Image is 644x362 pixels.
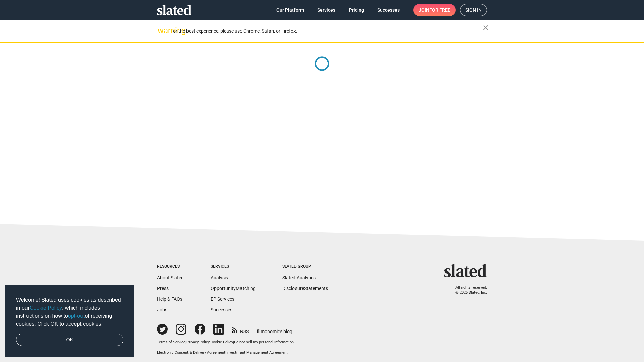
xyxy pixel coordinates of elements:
[257,323,292,335] a: filmonomics blog
[157,340,185,344] a: Terms of Service
[30,305,62,311] a: Cookie Policy
[419,4,450,16] span: Join
[234,340,294,345] button: Do not sell my personal information
[210,340,211,344] span: |
[448,285,487,295] p: All rights reserved. © 2025 Slated, Inc.
[372,4,405,16] a: Successes
[170,26,483,36] div: For the best experience, please use Chrome, Safari, or Firefox.
[157,350,225,355] a: Electronic Consent & Delivery Agreement
[460,4,487,16] a: Sign in
[211,264,256,269] div: Services
[233,340,234,344] span: |
[232,324,249,335] a: RSS
[211,286,256,291] a: OpportunityMatching
[465,4,482,16] span: Sign in
[211,340,233,344] a: Cookie Policy
[68,313,85,319] a: opt-out
[226,350,288,355] a: Investment Management Agreement
[185,340,186,344] span: |
[5,285,134,357] div: cookieconsent
[349,4,364,16] span: Pricing
[157,307,167,312] a: Jobs
[16,334,123,346] a: dismiss cookie message
[257,329,265,334] span: film
[282,264,328,269] div: Slated Group
[413,4,456,16] a: Joinfor free
[343,4,369,16] a: Pricing
[158,26,166,35] mat-icon: warning
[282,275,316,280] a: Slated Analytics
[282,286,328,291] a: DisclosureStatements
[482,24,490,32] mat-icon: close
[157,264,184,269] div: Resources
[429,4,450,16] span: for free
[312,4,341,16] a: Services
[377,4,400,16] span: Successes
[157,296,182,302] a: Help & FAQs
[225,350,226,355] span: |
[16,296,123,328] span: Welcome! Slated uses cookies as described in our , which includes instructions on how to of recei...
[186,340,210,344] a: Privacy Policy
[211,296,234,302] a: EP Services
[157,275,184,280] a: About Slated
[271,4,309,16] a: Our Platform
[157,286,169,291] a: Press
[276,4,304,16] span: Our Platform
[211,275,228,280] a: Analysis
[317,4,335,16] span: Services
[211,307,232,312] a: Successes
